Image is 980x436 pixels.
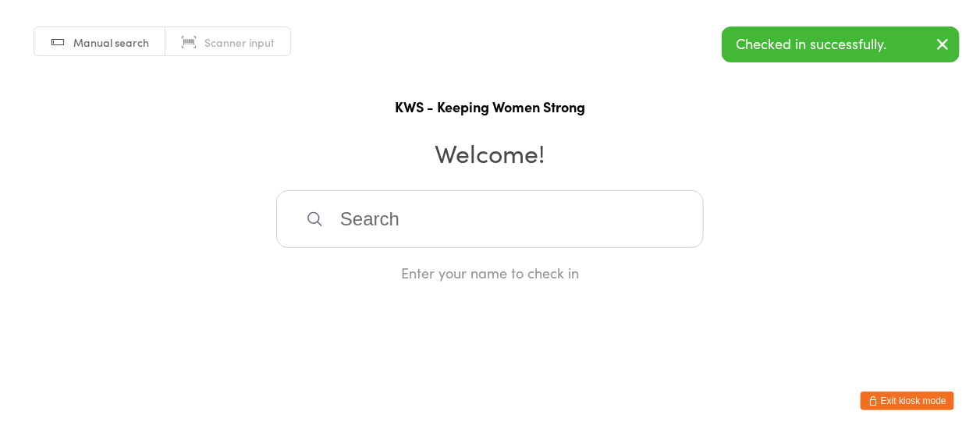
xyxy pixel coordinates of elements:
[276,190,704,248] input: Search
[16,97,964,116] h1: KWS - Keeping Women Strong
[722,27,960,62] div: Checked in successfully.
[276,263,704,282] div: Enter your name to check in
[73,34,149,50] span: Manual search
[204,34,275,50] span: Scanner input
[16,135,964,170] h2: Welcome!
[861,392,954,410] button: Exit kiosk mode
